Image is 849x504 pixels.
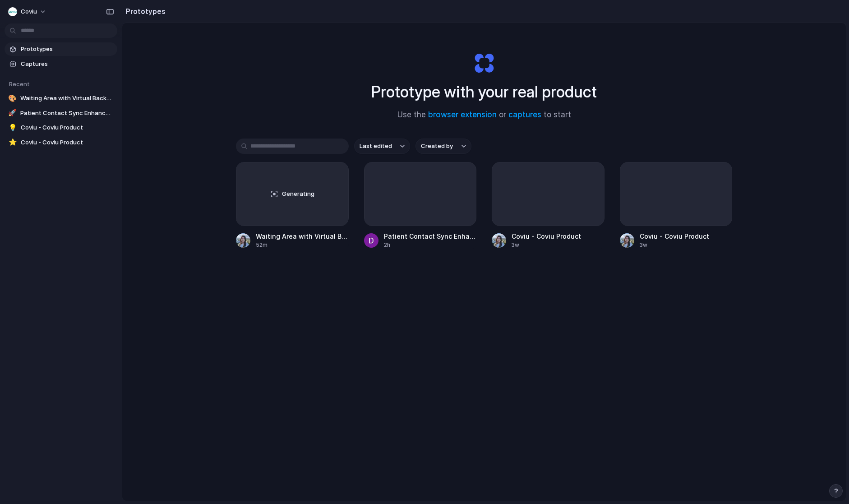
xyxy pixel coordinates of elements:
[236,162,349,249] a: GeneratingWaiting Area with Virtual Backgrounds Icon52m
[492,162,604,249] a: Coviu - Coviu Product3w
[9,80,30,88] span: Recent
[21,7,37,16] span: Coviu
[354,139,410,154] button: Last edited
[5,42,117,56] a: Prototypes
[256,231,349,241] span: Waiting Area with Virtual Backgrounds Icon
[5,57,117,71] a: Captures
[397,109,571,121] span: Use the or to start
[364,162,477,249] a: Patient Contact Sync Enhancement2h
[8,109,17,118] div: 🚀
[21,123,114,132] span: Coviu - Coviu Product
[512,241,604,249] div: 3w
[5,136,117,149] a: ⭐Coviu - Coviu Product
[5,5,51,19] button: Coviu
[21,60,114,69] span: Captures
[428,110,497,119] a: browser extension
[20,94,114,103] span: Waiting Area with Virtual Backgrounds Icon
[122,6,166,17] h2: Prototypes
[8,123,17,132] div: 💡
[508,110,541,119] a: captures
[421,142,453,151] span: Created by
[5,121,117,134] a: 💡Coviu - Coviu Product
[8,138,17,147] div: ⭐
[384,231,477,241] span: Patient Contact Sync Enhancement
[415,139,471,154] button: Created by
[640,231,733,241] span: Coviu - Coviu Product
[8,94,17,103] div: 🎨
[384,241,477,249] div: 2h
[371,80,597,104] h1: Prototype with your real product
[5,106,117,120] a: 🚀Patient Contact Sync Enhancement
[20,109,114,118] span: Patient Contact Sync Enhancement
[256,241,349,249] div: 52m
[360,142,392,151] span: Last edited
[640,241,733,249] div: 3w
[5,92,117,105] a: 🎨Waiting Area with Virtual Backgrounds Icon
[512,231,604,241] span: Coviu - Coviu Product
[21,45,114,54] span: Prototypes
[620,162,733,249] a: Coviu - Coviu Product3w
[282,190,314,199] span: Generating
[21,138,114,147] span: Coviu - Coviu Product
